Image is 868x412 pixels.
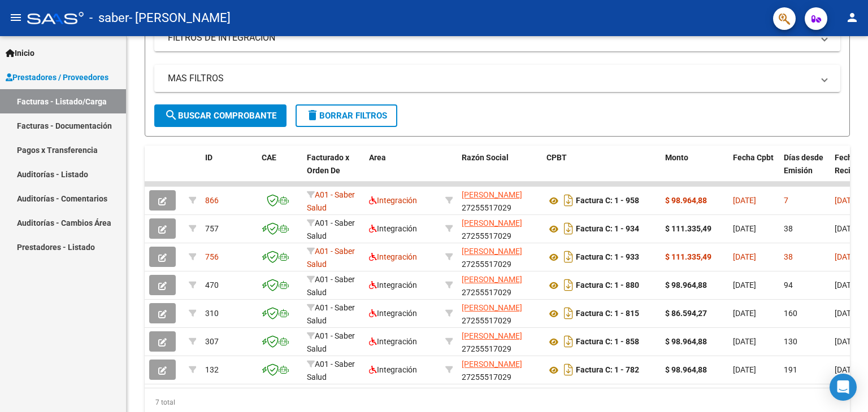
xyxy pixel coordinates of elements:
[205,309,219,318] span: 310
[302,146,364,195] datatable-header-cell: Facturado x Orden De
[462,358,537,382] div: 27255517029
[205,252,219,261] span: 756
[561,248,576,266] i: Descargar documento
[784,365,797,374] span: 191
[154,104,287,127] button: Buscar Comprobante
[369,153,386,162] span: Area
[462,301,537,325] div: 27255517029
[845,11,859,24] mat-icon: person
[307,190,355,212] span: A01 - Saber Salud
[164,108,178,122] mat-icon: search
[205,153,212,162] span: ID
[561,191,576,209] i: Descargar documento
[830,374,857,401] div: Open Intercom Messenger
[733,196,756,205] span: [DATE]
[205,224,219,233] span: 757
[576,253,639,262] strong: Factura C: 1 - 933
[733,153,774,162] span: Fecha Cpbt
[561,220,576,238] i: Descargar documento
[205,280,219,290] span: 470
[665,309,707,318] strong: $ 86.594,27
[462,218,522,227] span: [PERSON_NAME]
[784,280,793,290] span: 94
[369,337,417,346] span: Integración
[733,337,756,346] span: [DATE]
[462,360,522,369] span: [PERSON_NAME]
[201,146,257,195] datatable-header-cell: ID
[728,146,779,195] datatable-header-cell: Fecha Cpbt
[9,11,23,24] mat-icon: menu
[733,224,756,233] span: [DATE]
[661,146,728,195] datatable-header-cell: Monto
[835,280,858,290] span: [DATE]
[665,224,711,233] strong: $ 111.335,49
[257,146,302,195] datatable-header-cell: CAE
[6,47,34,59] span: Inicio
[561,361,576,379] i: Descargar documento
[205,365,219,374] span: 132
[262,153,276,162] span: CAE
[89,6,129,30] span: - saber
[307,247,355,269] span: A01 - Saber Salud
[784,196,788,205] span: 7
[462,330,537,353] div: 27255517029
[665,280,707,290] strong: $ 98.964,88
[154,24,840,51] mat-expansion-panel-header: FILTROS DE INTEGRACION
[369,280,417,290] span: Integración
[462,217,537,240] div: 27255517029
[129,6,231,30] span: - [PERSON_NAME]
[561,332,576,350] i: Descargar documento
[307,303,355,325] span: A01 - Saber Salud
[462,247,522,256] span: [PERSON_NAME]
[576,281,639,290] strong: Factura C: 1 - 880
[835,337,858,346] span: [DATE]
[561,304,576,322] i: Descargar documento
[733,252,756,261] span: [DATE]
[462,153,509,162] span: Razón Social
[6,71,108,84] span: Prestadores / Proveedores
[835,224,858,233] span: [DATE]
[307,218,355,240] span: A01 - Saber Salud
[576,338,639,347] strong: Factura C: 1 - 858
[733,365,756,374] span: [DATE]
[307,153,349,175] span: Facturado x Orden De
[542,146,661,195] datatable-header-cell: CPBT
[369,196,417,205] span: Integración
[168,32,813,44] mat-panel-title: FILTROS DE INTEGRACION
[164,111,276,121] span: Buscar Comprobante
[733,280,756,290] span: [DATE]
[307,360,355,382] span: A01 - Saber Salud
[835,309,858,318] span: [DATE]
[205,337,219,346] span: 307
[733,309,756,318] span: [DATE]
[306,111,387,121] span: Borrar Filtros
[784,309,797,318] span: 160
[296,104,397,127] button: Borrar Filtros
[576,366,639,375] strong: Factura C: 1 - 782
[576,196,639,205] strong: Factura C: 1 - 958
[307,275,355,297] span: A01 - Saber Salud
[369,309,417,318] span: Integración
[462,190,522,199] span: [PERSON_NAME]
[462,303,522,312] span: [PERSON_NAME]
[307,331,355,353] span: A01 - Saber Salud
[462,275,522,284] span: [PERSON_NAME]
[154,65,840,92] mat-expansion-panel-header: MAS FILTROS
[369,224,417,233] span: Integración
[369,365,417,374] span: Integración
[306,108,319,122] mat-icon: delete
[462,331,522,340] span: [PERSON_NAME]
[835,252,858,261] span: [DATE]
[665,337,707,346] strong: $ 98.964,88
[835,365,858,374] span: [DATE]
[546,153,567,162] span: CPBT
[168,72,813,85] mat-panel-title: MAS FILTROS
[462,245,537,269] div: 27255517029
[369,252,417,261] span: Integración
[784,224,793,233] span: 38
[576,225,639,234] strong: Factura C: 1 - 934
[457,146,542,195] datatable-header-cell: Razón Social
[784,337,797,346] span: 130
[205,196,219,205] span: 866
[665,365,707,374] strong: $ 98.964,88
